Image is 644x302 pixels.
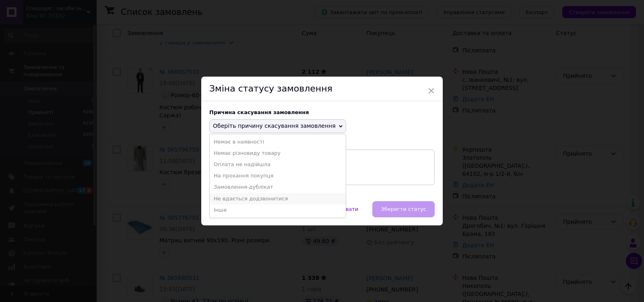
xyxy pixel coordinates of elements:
div: Причина скасування замовлення [209,109,435,115]
li: Замовлення-дублікат [210,181,346,193]
li: Не вдається додзвонитися [210,193,346,204]
span: Оберіть причину скасування замовлення [213,123,336,129]
span: × [427,84,435,98]
li: Немає в наявності [210,136,346,148]
li: Оплата не надійшла [210,159,346,170]
li: Інше [210,204,346,216]
li: Немає різновиду товару [210,148,346,159]
div: Зміна статусу замовлення [201,77,443,101]
li: На прохання покупця [210,170,346,181]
